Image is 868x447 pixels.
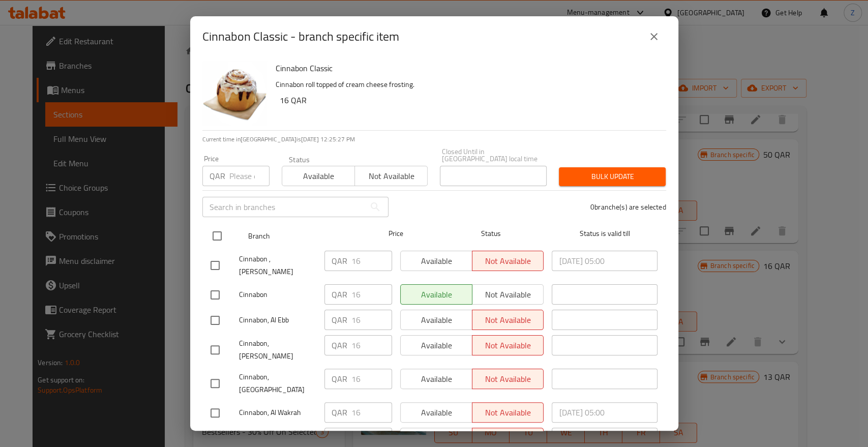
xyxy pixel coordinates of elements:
p: Cinnabon roll topped of cream cheese frosting. [276,78,658,91]
button: close [642,24,666,49]
p: QAR [332,255,347,267]
span: Status [438,227,544,240]
img: Cinnabon Classic [202,61,267,126]
span: Cinnabon, [PERSON_NAME] [239,337,316,363]
button: Not available [354,166,428,186]
input: Please enter price [351,251,392,271]
input: Please enter price [351,335,392,355]
p: QAR [332,288,347,301]
input: Please enter price [351,284,392,305]
span: Cinnabon , [PERSON_NAME] [239,253,316,278]
h6: Cinnabon Classic [276,61,658,75]
span: Not available [359,169,424,184]
p: QAR [332,339,347,351]
span: Bulk update [567,170,657,183]
input: Please enter price [351,310,392,330]
p: QAR [332,406,347,419]
span: Branch [248,230,354,243]
button: Available [282,166,355,186]
button: Bulk update [559,167,666,186]
span: Available [286,169,351,184]
p: 0 branche(s) are selected [590,202,666,212]
input: Search in branches [202,197,365,217]
p: QAR [332,373,347,385]
span: Cinnabon, [GEOGRAPHIC_DATA] [239,371,316,396]
span: Status is valid till [552,227,657,240]
p: QAR [209,170,225,182]
input: Please enter price [351,402,392,423]
span: Cinnabon, Al Wakrah [239,406,316,419]
span: Cinnabon [239,288,316,301]
h2: Cinnabon Classic - branch specific item [202,28,399,45]
span: Cinnabon, Al Ebb [239,314,316,326]
h6: 16 QAR [280,93,658,107]
span: Price [362,227,430,240]
p: QAR [332,314,347,326]
input: Please enter price [229,166,270,186]
p: Current time in [GEOGRAPHIC_DATA] is [DATE] 12:25:27 PM [202,135,666,144]
input: Please enter price [351,369,392,389]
